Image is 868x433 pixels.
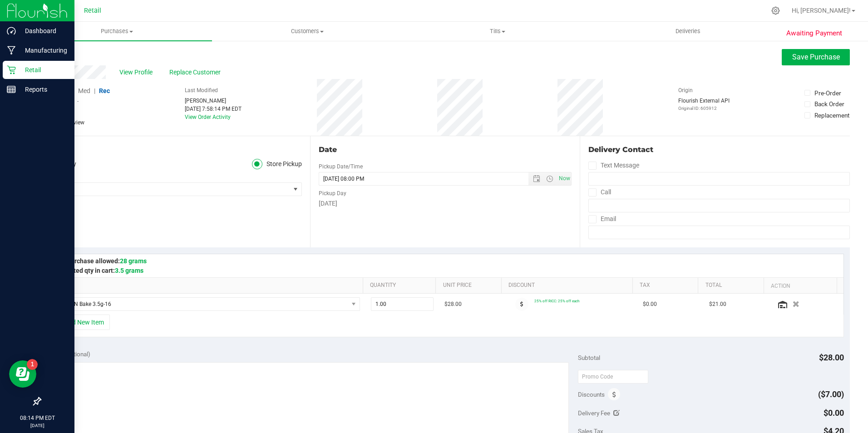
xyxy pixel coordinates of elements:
[678,97,730,112] div: Flourish External API
[115,267,143,274] span: 3.5 grams
[814,99,844,108] div: Back Order
[27,359,38,370] iframe: Resource center unread badge
[542,175,557,182] span: Open the time view
[588,186,611,199] label: Call
[578,354,600,361] span: Subtotal
[53,298,348,310] span: Cake N Bake 3.5g-16
[557,172,572,185] span: Set Current date
[7,65,16,74] inline-svg: Retail
[84,7,101,15] span: Retail
[824,408,844,418] span: $0.00
[588,172,850,186] input: Format: (999) 999-9999
[16,84,70,95] p: Reports
[54,282,359,289] a: SKU
[185,97,242,105] div: [PERSON_NAME]
[185,105,242,113] div: [DATE] 7:58:14 PM EDT
[78,87,90,94] span: Med
[371,298,433,310] input: 1.00
[119,68,156,77] span: View Profile
[588,212,616,226] label: Email
[120,257,147,265] span: 28 grams
[782,49,850,65] button: Save Purchase
[640,282,695,289] a: Tax
[663,27,713,35] span: Deliveries
[786,28,842,39] span: Awaiting Payment
[212,27,402,35] span: Customers
[16,45,70,56] p: Manufacturing
[403,22,593,41] a: Tills
[40,144,302,155] div: Location
[678,86,693,94] label: Origin
[54,257,147,265] span: Max purchase allowed:
[16,64,70,75] p: Retail
[7,46,16,55] inline-svg: Manufacturing
[705,282,760,289] a: Total
[819,353,844,362] span: $28.00
[319,162,363,171] label: Pickup Date/Time
[40,183,290,196] span: Retail
[764,278,837,294] th: Action
[578,386,605,403] span: Discounts
[290,183,301,196] span: select
[770,6,781,15] div: Manage settings
[99,87,110,94] span: Rec
[4,414,70,422] p: 08:14 PM EDT
[814,111,849,120] div: Replacement
[593,22,783,41] a: Deliveries
[588,159,639,172] label: Text Message
[319,189,346,197] label: Pickup Day
[319,199,572,208] div: [DATE]
[508,282,629,289] a: Discount
[54,315,110,330] button: + Add New Item
[22,22,212,41] a: Purchases
[252,159,302,169] label: Store Pickup
[9,360,36,388] iframe: Resource center
[578,409,610,417] span: Delivery Fee
[185,114,231,120] a: View Order Activity
[185,86,218,94] label: Last Modified
[7,26,16,35] inline-svg: Dashboard
[443,282,498,289] a: Unit Price
[588,144,850,155] div: Delivery Contact
[643,300,657,309] span: $0.00
[792,7,851,14] span: Hi, [PERSON_NAME]!
[4,422,70,429] p: [DATE]
[52,297,360,311] span: NO DATA FOUND
[818,389,844,399] span: ($7.00)
[444,300,462,309] span: $28.00
[77,97,79,105] span: -
[54,267,143,274] span: Estimated qty in cart:
[22,27,212,35] span: Purchases
[588,199,850,212] input: Format: (999) 999-9999
[7,85,16,94] inline-svg: Reports
[814,89,841,98] div: Pre-Order
[319,144,572,155] div: Date
[534,299,579,303] span: 25% off RICC: 25% off each
[212,22,402,41] a: Customers
[169,68,224,77] span: Replace Customer
[403,27,592,35] span: Tills
[678,105,730,112] p: Original ID: 605912
[613,410,620,416] i: Edit Delivery Fee
[529,175,544,182] span: Open the date view
[578,370,648,384] input: Promo Code
[94,87,95,94] span: |
[709,300,726,309] span: $21.00
[792,53,840,61] span: Save Purchase
[16,25,70,36] p: Dashboard
[370,282,432,289] a: Quantity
